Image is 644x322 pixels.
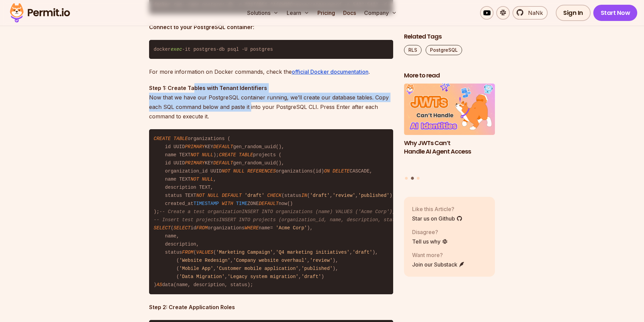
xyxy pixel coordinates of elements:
span: DEFAULT [213,144,233,149]
h3: Why JWTs Can’t Handle AI Agent Access [404,139,495,156]
strong: Step 2: Create Application Roles [149,304,235,310]
strong: Connect to your PostgreSQL container [149,24,253,30]
span: TIMESTAMP [193,201,219,206]
span: NULL [208,193,219,198]
span: 'Legacy system migration' [228,274,299,279]
div: Posts [404,84,495,181]
li: 2 of 3 [404,84,495,173]
span: 'draft' [301,274,321,279]
span: 'Data Migration' [179,274,224,279]
h2: Related Tags [404,32,495,41]
span: WHERE [244,225,259,231]
a: RLS [404,45,422,55]
img: Permit logo [7,1,73,24]
span: NOT [196,193,205,198]
span: NaNk [524,9,543,17]
p: : [149,22,393,32]
a: Why JWTs Can’t Handle AI Agent AccessWhy JWTs Can’t Handle AI Agent Access [404,84,495,173]
a: Tell us why [412,237,448,246]
span: DEFAULT [213,160,233,166]
span: -- Insert test projectsINSERT INTO projects (organization_id, name, description, status) [154,217,404,223]
span: NOT [191,152,199,158]
code: docker -it postgres-db psql -U postgres [149,40,393,59]
span: 'Marketing Campaign' [216,250,273,255]
a: Pricing [315,6,338,20]
span: ON [324,168,330,174]
img: Why JWTs Can’t Handle AI Agent Access [404,84,495,135]
strong: Step 1: Create Tables with Tenant Identifiers [149,85,267,91]
span: NULL [202,177,213,182]
span: 'published' [301,266,332,271]
span: CHECK [267,193,282,198]
p: Disagree? [412,228,448,236]
span: 'draft' [353,250,373,255]
span: 'draft' [244,193,264,198]
span: 'Customer mobile application' [216,266,299,271]
span: 'review' [333,193,355,198]
span: IN [301,193,307,198]
span: 'review' [310,258,333,263]
span: 'Company website overhaul' [233,258,307,263]
h2: More to read [404,71,495,80]
span: = [270,225,273,231]
span: VALUES [196,250,213,255]
a: Join our Substack [412,260,465,269]
span: 'Acme Corp' [276,225,307,231]
span: DEFAULT [259,201,279,206]
span: DELETE [333,168,350,174]
span: PRIMARY [185,144,205,149]
a: official Docker documentation [292,68,368,75]
a: Docs [340,6,359,20]
p: For more information on Docker commands, check the . [149,67,393,76]
a: Start Now [593,5,638,21]
span: 'published' [358,193,389,198]
button: Learn [284,6,312,20]
button: Go to slide 2 [411,177,414,180]
span: 'Mobile App' [179,266,213,271]
span: PRIMARY [185,160,205,166]
span: SELECT [154,225,171,231]
span: CREATE [154,136,171,141]
span: 'draft' [310,193,330,198]
button: Company [361,6,400,20]
span: REFERENCES [247,168,276,174]
span: NULL [202,152,213,158]
span: exec [171,47,182,52]
span: FROM [196,225,208,231]
span: TIME [236,201,247,206]
a: Star us on Github [412,214,462,223]
a: Sign In [556,5,591,21]
span: TABLE [239,152,253,158]
a: PostgreSQL [426,45,462,55]
p: Want more? [412,251,465,259]
span: AS [157,282,162,287]
span: 'Website Redesign' [179,258,230,263]
p: Now that we have our PostgreSQL container running, we’ll create our database tables. Copy each SQ... [149,83,393,121]
button: Solutions [244,6,281,20]
button: Go to slide 3 [417,177,420,180]
p: Like this Article? [412,205,462,213]
span: NOT [222,168,230,174]
span: FROM [182,250,194,255]
span: NOT [191,177,199,182]
span: DEFAULT [222,193,242,198]
code: organizations ( id UUID KEY gen_random_uuid(), name TEXT ); projects ( id UUID KEY gen_random_uui... [149,129,393,294]
span: -- Create a test organizationINSERT INTO organizations (name) VALUES ('Acme Corp'); [159,209,395,214]
span: WITH [222,201,233,206]
span: TABLE [173,136,188,141]
span: CREATE [219,152,236,158]
span: NULL [233,168,245,174]
span: SELECT [173,225,190,231]
span: 'Q4 marketing initiatives' [276,250,350,255]
button: Go to slide 1 [405,177,408,180]
a: NaNk [512,6,548,20]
